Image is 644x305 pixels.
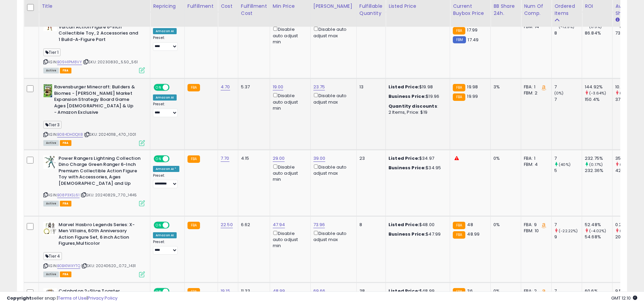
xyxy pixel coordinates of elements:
[273,230,305,249] div: Disable auto adjust min
[388,221,419,228] b: Listed Price:
[453,231,465,239] small: FBA
[313,25,351,39] div: Disable auto adjust max
[313,155,326,162] a: 39.00
[559,162,571,167] small: (40%)
[554,222,582,228] div: 7
[43,252,62,260] span: Tier 4
[589,24,602,29] small: (0.5%)
[169,222,179,228] span: OFF
[59,222,141,248] b: Marvel Hasbro Legends Series: X-Men Villains, 60th Anniversary Action Figure Set, 6 inch Action F...
[620,162,636,167] small: (-17.51%)
[154,156,163,161] span: ON
[221,221,233,228] a: 22.50
[493,3,518,17] div: BB Share 24h.
[313,221,325,228] a: 73.96
[615,3,640,17] div: Avg BB Share
[585,84,612,90] div: 144.92%
[187,84,200,91] small: FBA
[57,132,83,137] a: B084DHDQX8
[585,155,612,161] div: 232.75%
[589,90,606,96] small: (-3.64%)
[60,201,71,206] span: FBA
[388,155,445,161] div: $34.97
[273,163,305,183] div: Disable auto adjust min
[615,155,643,161] div: 35%
[611,295,637,301] span: 2025-10-14 12:10 GMT
[273,221,285,228] a: 47.94
[467,84,478,90] span: 19.98
[43,222,145,277] div: ASIN:
[273,92,305,111] div: Disable auto adjust min
[524,24,546,30] div: FBM: 14
[615,84,643,90] div: 10.67%
[388,165,445,171] div: $34.95
[187,222,200,229] small: FBA
[524,228,546,234] div: FBM: 10
[43,140,59,146] span: All listings currently available for purchase on Amazon
[43,18,145,72] div: ASIN:
[60,68,71,73] span: FBA
[153,28,177,34] div: Amazon AI
[388,222,445,228] div: $48.00
[57,59,82,65] a: B09H1PM8VY
[615,96,643,103] div: 37.57%
[554,168,582,174] div: 5
[585,3,609,10] div: ROI
[153,3,182,10] div: Repricing
[620,24,636,29] small: (13.25%)
[187,155,200,163] small: FBA
[187,3,215,10] div: Fulfillment
[554,84,582,90] div: 7
[153,102,179,117] div: Preset:
[313,84,325,90] a: 23.75
[620,228,638,234] small: (-98.57%)
[43,271,59,277] span: All listings currently available for purchase on Amazon
[7,295,117,302] div: seller snap | |
[273,84,284,90] a: 19.00
[620,90,635,96] small: (-71.6%)
[154,222,163,228] span: ON
[493,155,516,161] div: 0%
[359,222,380,228] div: 8
[221,155,229,162] a: 7.70
[453,27,465,35] small: FBA
[615,30,643,36] div: 73.29%
[154,85,163,90] span: ON
[153,36,179,51] div: Preset:
[359,155,380,161] div: 23
[43,155,57,169] img: 41NmJvC6QlS._SL40_.jpg
[453,36,466,43] small: FBM
[554,234,582,240] div: 9
[153,232,177,238] div: Amazon AI
[273,3,308,10] div: Min Price
[43,222,57,235] img: 41f3O2+w9DL._SL40_.jpg
[554,155,582,161] div: 7
[554,3,579,17] div: Ordered Items
[524,90,546,96] div: FBM: 2
[554,30,582,36] div: 8
[388,231,426,237] b: Business Price:
[59,155,141,189] b: Power Rangers Lightning Collection Dino Charge Green Ranger 6-Inch Premium Collectible Action Fig...
[559,24,574,29] small: (-12.5%)
[359,3,383,17] div: Fulfillable Quantity
[313,92,351,105] div: Disable auto adjust max
[169,156,179,161] span: OFF
[554,96,582,103] div: 7
[524,84,546,90] div: FBA: 1
[467,221,473,228] span: 48
[467,231,480,237] span: 48.99
[241,84,265,90] div: 5.37
[81,192,137,198] span: | SKU: 20240829_7.70_14145
[388,109,445,115] div: 2 Items, Price: $19
[559,228,578,234] small: (-22.22%)
[388,165,426,171] b: Business Price:
[273,155,285,162] a: 29.00
[84,132,136,137] span: | SKU: 20240118_4.70_1001
[43,84,52,97] img: 51Y63sB49eL._SL40_.jpg
[615,222,643,228] div: 0.29%
[388,103,445,109] div: :
[493,84,516,90] div: 3%
[241,155,265,161] div: 4.15
[493,222,516,228] div: 0%
[524,3,549,17] div: Num of Comp.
